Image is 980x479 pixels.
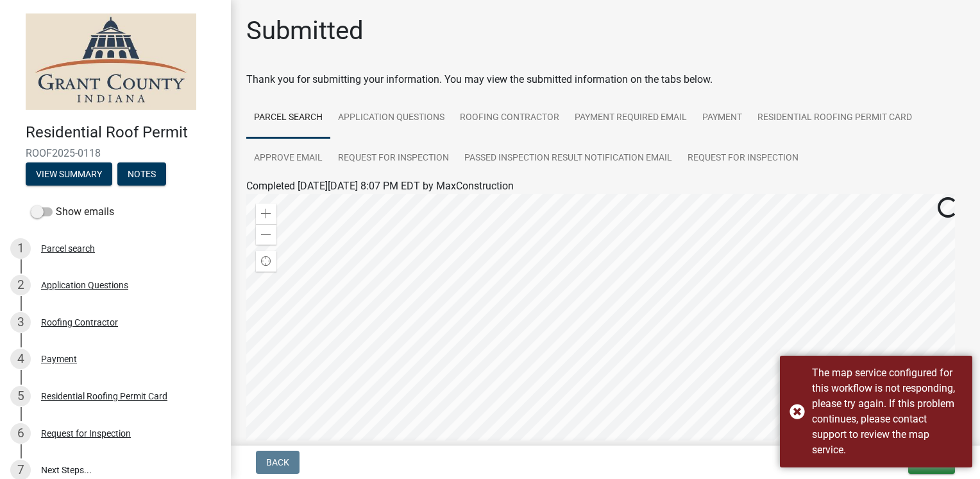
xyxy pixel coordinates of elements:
div: Roofing Contractor [41,318,118,327]
a: Residential Roofing Permit Card [750,98,920,139]
button: View Summary [26,162,112,186]
div: Zoom out [256,224,276,245]
span: Completed [DATE][DATE] 8:07 PM EDT by MaxConstruction [246,180,514,192]
a: Approve Email [246,138,330,179]
a: Request for Inspection [330,138,457,179]
div: Thank you for submitting your information. You may view the submitted information on the tabs below. [246,72,965,87]
img: Grant County, Indiana [26,13,196,110]
button: Notes [117,162,166,186]
a: Payment Required Email [567,98,695,139]
div: 3 [10,312,31,333]
wm-modal-confirm: Notes [117,170,166,180]
button: Back [256,451,300,474]
wm-modal-confirm: Summary [26,170,112,180]
div: Payment [41,354,77,363]
h1: Submitted [246,15,364,46]
span: ROOF2025-0118 [26,147,205,159]
h4: Residential Roof Permit [26,123,221,142]
div: 4 [10,349,31,369]
a: Payment [695,98,750,139]
div: Parcel search [41,244,95,253]
a: Passed Inspection Result Notification Email [457,138,680,179]
a: Roofing Contractor [452,98,567,139]
div: The map service configured for this workflow is not responding, please try again. If this problem... [812,365,963,458]
span: Back [266,457,289,467]
a: Request for Inspection [680,138,806,179]
div: 1 [10,238,31,259]
div: 6 [10,423,31,444]
div: Zoom in [256,204,276,224]
div: 2 [10,275,31,295]
div: Find my location [256,251,276,272]
div: Application Questions [41,281,128,290]
div: 5 [10,386,31,406]
div: Residential Roofing Permit Card [41,392,167,401]
div: Request for Inspection [41,429,131,438]
a: Parcel search [246,98,330,139]
label: Show emails [31,204,114,220]
a: Application Questions [330,98,452,139]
